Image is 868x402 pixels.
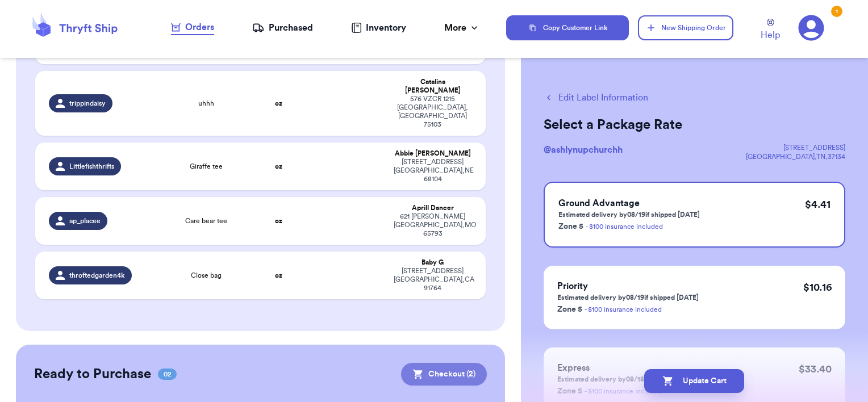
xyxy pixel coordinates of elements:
p: Estimated delivery by 08/19 if shipped [DATE] [558,210,700,219]
span: Help [761,28,780,42]
div: Orders [171,20,214,34]
span: @ ashlynupchurchh [544,145,623,154]
strong: oz [275,217,282,224]
span: throftedgarden4k [69,271,125,280]
span: Priority [557,282,588,291]
a: 1 [798,15,824,41]
button: New Shipping Order [638,15,733,40]
div: [STREET_ADDRESS] [746,143,845,152]
span: Close bag [191,271,222,280]
h2: Select a Package Rate [544,116,845,134]
a: Orders [171,20,214,35]
p: $ 10.16 [803,279,832,295]
span: Zone 5 [558,223,583,231]
strong: oz [275,100,282,107]
span: Littlefishthrifts [69,162,114,171]
span: uhhh [198,99,214,108]
div: Abbie [PERSON_NAME] [394,149,473,158]
a: - $100 insurance included [585,306,662,313]
button: Checkout (2) [401,363,487,386]
span: Ground Advantage [558,199,640,208]
button: Copy Customer Link [506,15,629,40]
button: Update Cart [644,369,744,393]
span: trippindaisy [69,99,106,108]
strong: oz [275,272,282,279]
span: Zone 5 [557,305,582,313]
div: Catalina [PERSON_NAME] [394,78,473,95]
a: - $100 insurance included [586,223,663,230]
a: Purchased [252,21,313,35]
h2: Ready to Purchase [34,365,151,383]
div: 1 [831,6,842,17]
a: Inventory [351,21,406,35]
div: Aprill Dancer [394,204,473,212]
div: [STREET_ADDRESS] [GEOGRAPHIC_DATA] , NE 68104 [394,158,473,183]
strong: oz [275,163,282,170]
div: 621 [PERSON_NAME] [GEOGRAPHIC_DATA] , MO 65793 [394,212,473,238]
button: Edit Label Information [544,91,648,104]
span: 02 [158,368,177,380]
div: More [444,21,480,35]
span: ap_placee [69,216,101,225]
p: Estimated delivery by 08/19 if shipped [DATE] [557,293,699,302]
span: Care bear tee [185,216,227,225]
span: Giraffe tee [190,162,223,171]
div: [STREET_ADDRESS] [GEOGRAPHIC_DATA] , CA 91764 [394,267,473,292]
a: Help [761,19,780,42]
div: [GEOGRAPHIC_DATA] , TN , 37134 [746,152,845,161]
div: Baby G [394,258,473,267]
p: $ 4.41 [805,196,831,212]
div: 576 VZCR 1215 [GEOGRAPHIC_DATA] , [GEOGRAPHIC_DATA] 75103 [394,95,473,129]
